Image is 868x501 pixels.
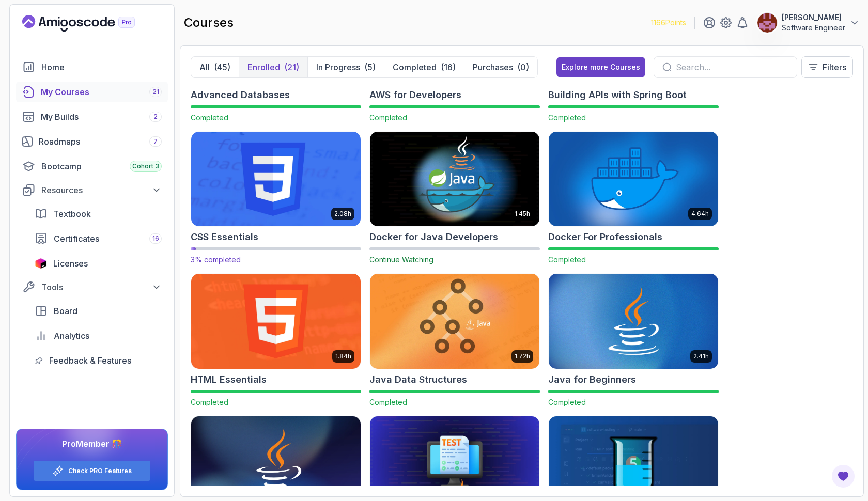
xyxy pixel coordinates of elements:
a: Docker For Professionals card4.64hDocker For ProfessionalsCompleted [548,131,719,265]
a: Java Data Structures card1.72hJava Data StructuresCompleted [369,273,540,408]
div: Resources [41,184,162,196]
input: Search... [676,61,788,73]
button: Explore more Courses [556,57,645,77]
img: jetbrains icon [35,258,47,269]
span: 2 [153,113,158,121]
img: Docker for Java Developers card [370,132,539,227]
div: (5) [364,61,376,73]
div: My Builds [41,111,162,123]
button: Open Feedback Button [831,464,856,489]
button: Check PRO Features [33,460,151,481]
p: 1.45h [515,210,530,218]
h2: Java for Beginners [548,372,636,387]
img: Docker For Professionals card [549,132,718,227]
div: Tools [41,281,162,293]
a: HTML Essentials card1.84hHTML EssentialsCompleted [191,273,361,408]
span: Analytics [54,330,89,342]
span: Completed [548,255,586,264]
p: Software Engineer [782,23,845,33]
span: 7 [153,137,158,146]
p: Purchases [473,61,513,73]
p: [PERSON_NAME] [782,12,845,23]
span: Completed [369,398,407,406]
a: Java for Beginners card2.41hJava for BeginnersCompleted [548,273,719,408]
span: Cohort 3 [132,162,159,170]
img: HTML Essentials card [191,274,361,369]
img: Java Data Structures card [370,274,539,369]
a: courses [16,82,168,102]
a: CSS Essentials card2.08hCSS Essentials3% completed [191,131,361,265]
span: Continue Watching [369,255,433,264]
a: Check PRO Features [68,467,132,475]
div: Home [41,61,162,73]
a: feedback [28,350,168,371]
button: user profile image[PERSON_NAME]Software Engineer [757,12,860,33]
a: Docker for Java Developers card1.45hDocker for Java DevelopersContinue Watching [369,131,540,265]
a: certificates [28,228,168,249]
p: 1.84h [335,352,351,361]
span: Licenses [53,257,88,270]
p: In Progress [316,61,360,73]
a: textbook [28,203,168,224]
h2: Java Data Structures [369,372,467,387]
span: 21 [152,88,159,96]
h2: AWS for Developers [369,88,461,102]
p: 1.72h [515,352,530,361]
a: licenses [28,253,168,274]
h2: Docker For Professionals [548,230,662,244]
a: analytics [28,325,168,346]
h2: courses [184,14,234,31]
button: Filters [801,56,853,78]
span: Textbook [53,208,91,220]
a: board [28,301,168,321]
div: Explore more Courses [562,62,640,72]
button: Tools [16,278,168,296]
div: Bootcamp [41,160,162,173]
button: Purchases(0) [464,57,537,77]
a: roadmaps [16,131,168,152]
a: home [16,57,168,77]
div: My Courses [41,86,162,98]
span: Completed [191,113,228,122]
h2: Advanced Databases [191,88,290,102]
button: Completed(16) [384,57,464,77]
a: bootcamp [16,156,168,177]
p: 2.08h [334,210,351,218]
div: (0) [517,61,529,73]
img: user profile image [757,13,777,33]
span: Completed [548,113,586,122]
div: Roadmaps [39,135,162,148]
span: Certificates [54,232,99,245]
h2: CSS Essentials [191,230,258,244]
h2: Docker for Java Developers [369,230,498,244]
button: All(45) [191,57,239,77]
p: Filters [823,61,846,73]
span: Completed [369,113,407,122]
h2: HTML Essentials [191,372,267,387]
img: CSS Essentials card [187,129,365,229]
div: (45) [214,61,230,73]
img: Java for Beginners card [549,274,718,369]
p: All [199,61,210,73]
p: Enrolled [247,61,280,73]
h2: Building APIs with Spring Boot [548,88,687,102]
span: 3% completed [191,255,241,264]
div: (21) [284,61,299,73]
span: Completed [548,398,586,406]
button: Enrolled(21) [239,57,307,77]
span: 16 [152,234,159,243]
button: In Progress(5) [307,57,384,77]
a: builds [16,106,168,127]
button: Resources [16,181,168,199]
p: 4.64h [691,210,709,218]
span: Feedback & Features [49,354,131,367]
p: 1166 Points [651,18,686,28]
p: 2.41h [693,352,709,361]
span: Completed [191,398,228,406]
span: Board [54,305,78,317]
a: Landing page [22,15,159,32]
p: Completed [393,61,437,73]
div: (16) [441,61,456,73]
